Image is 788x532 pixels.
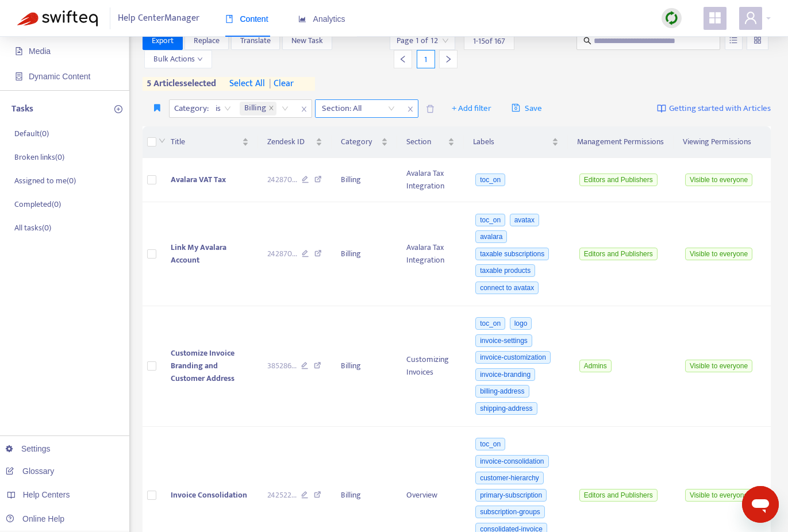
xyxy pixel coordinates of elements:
span: Category [341,136,378,148]
span: invoice-settings [475,334,532,347]
th: Management Permissions [568,126,674,158]
span: Visible to everyone [685,248,752,260]
span: | [269,76,271,91]
img: Swifteq [17,10,98,26]
button: unordered-list [725,32,743,50]
a: Settings [6,444,51,453]
span: appstore [708,11,722,25]
span: 242870 ... [267,174,297,186]
span: invoice-customization [475,351,551,364]
iframe: Button to launch messaging window [742,486,779,523]
a: Getting started with Articles [657,99,771,118]
span: 242870 ... [267,248,297,260]
td: Billing [332,306,397,427]
span: right [444,55,452,63]
span: book [225,15,233,23]
span: Bulk Actions [153,53,203,65]
span: close [297,102,312,116]
button: Bulk Actionsdown [144,50,212,68]
span: avatax [510,214,539,226]
td: Customizing Invoices [397,306,464,427]
img: sync.dc5367851b00ba804db3.png [664,11,679,25]
td: Billing [332,158,397,202]
span: Avalara VAT Tax [171,173,226,186]
p: Tasks [11,102,33,116]
span: Getting started with Articles [669,102,771,115]
span: billing-address [475,385,529,398]
span: select all [229,77,265,91]
span: Editors and Publishers [579,489,658,502]
span: taxable subscriptions [475,248,549,260]
span: Dynamic Content [29,72,90,81]
span: Admins [579,360,612,372]
span: customer-hierarchy [475,472,544,484]
button: Export [143,32,183,50]
td: Avalara Tax Integration [397,202,464,306]
button: + Add filter [443,99,500,118]
span: Save [512,102,542,115]
th: Zendesk ID [258,126,332,158]
p: All tasks ( 0 ) [14,222,51,234]
span: Section [406,136,446,148]
span: file-image [15,47,23,55]
span: Zendesk ID [267,136,314,148]
span: Title [171,136,239,148]
button: saveSave [503,99,551,118]
span: connect to avatax [475,282,539,294]
span: Editors and Publishers [579,174,658,186]
span: search [583,37,591,45]
a: Glossary [6,467,54,476]
span: invoice-consolidation [475,455,548,468]
span: down [159,137,166,144]
p: Broken links ( 0 ) [14,151,64,163]
span: container [15,72,23,80]
span: user [744,11,758,25]
span: Invoice Consolidation [171,488,247,502]
p: Default ( 0 ) [14,128,49,140]
span: Billing [240,102,276,115]
button: Replace [184,32,229,50]
span: logo [510,317,532,330]
span: Export [152,34,174,47]
div: 1 [417,50,435,68]
span: Customize Invoice Branding and Customer Address [171,346,235,385]
span: shipping-address [475,402,537,415]
th: Title [162,126,257,158]
a: Online Help [6,514,64,523]
span: left [399,55,407,63]
span: toc_on [475,317,505,330]
span: close [268,105,274,112]
span: area-chart [298,15,306,23]
th: Labels [464,126,568,158]
span: + Add filter [452,102,491,115]
span: 385286 ... [267,360,297,372]
span: Billing [244,102,266,115]
span: Replace [194,34,220,47]
span: 1 - 15 of 167 [473,35,505,47]
span: save [512,103,520,112]
span: taxable products [475,264,535,277]
p: Completed ( 0 ) [14,198,61,210]
span: Link My Avalara Account [171,241,226,267]
th: Category [332,126,397,158]
span: Visible to everyone [685,174,752,186]
span: down [197,56,203,62]
span: Help Center Manager [118,7,199,29]
th: Viewing Permissions [674,126,771,158]
span: 5 articles selected [143,77,217,91]
span: Editors and Publishers [579,248,658,260]
span: close [403,102,418,116]
span: Media [29,47,51,56]
span: toc_on [475,214,505,226]
span: Content [225,14,268,24]
span: toc_on [475,174,505,186]
span: avalara [475,230,507,243]
span: Help Centers [23,490,70,499]
th: Section [397,126,464,158]
img: image-link [657,104,666,113]
span: invoice-branding [475,368,535,381]
td: Avalara Tax Integration [397,158,464,202]
span: subscription-groups [475,506,545,518]
td: Billing [332,202,397,306]
span: toc_on [475,438,505,450]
